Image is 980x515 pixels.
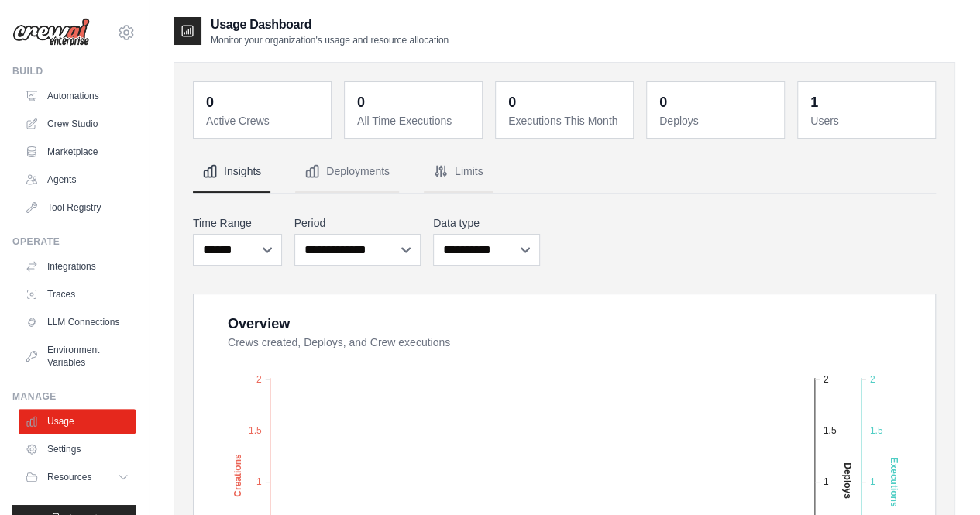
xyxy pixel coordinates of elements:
[19,409,136,434] a: Usage
[256,374,262,385] tspan: 2
[824,374,829,385] tspan: 2
[19,167,136,192] a: Agents
[508,113,624,129] dt: Executions This Month
[12,390,136,403] div: Manage
[19,139,136,164] a: Marketplace
[12,18,90,47] img: Logo
[19,338,136,375] a: Environment Variables
[824,476,829,487] tspan: 1
[228,313,290,335] div: Overview
[433,215,540,231] label: Data type
[12,65,136,77] div: Build
[193,151,270,193] button: Insights
[870,374,875,385] tspan: 2
[19,254,136,279] a: Integrations
[193,151,936,193] nav: Tabs
[211,34,449,46] p: Monitor your organization's usage and resource allocation
[19,84,136,108] a: Automations
[19,310,136,335] a: LLM Connections
[294,215,421,231] label: Period
[357,113,473,129] dt: All Time Executions
[424,151,493,193] button: Limits
[19,195,136,220] a: Tool Registry
[508,91,516,113] div: 0
[12,235,136,248] div: Operate
[810,113,926,129] dt: Users
[842,462,853,499] text: Deploys
[249,425,262,436] tspan: 1.5
[357,91,365,113] div: 0
[19,465,136,489] button: Resources
[47,471,91,483] span: Resources
[211,15,449,34] h2: Usage Dashboard
[193,215,282,231] label: Time Range
[19,282,136,307] a: Traces
[659,91,667,113] div: 0
[19,112,136,136] a: Crew Studio
[810,91,818,113] div: 1
[19,437,136,462] a: Settings
[228,335,916,350] dt: Crews created, Deploys, and Crew executions
[206,91,214,113] div: 0
[206,113,322,129] dt: Active Crews
[232,454,243,497] text: Creations
[295,151,399,193] button: Deployments
[256,476,262,487] tspan: 1
[870,476,875,487] tspan: 1
[870,425,883,436] tspan: 1.5
[824,425,837,436] tspan: 1.5
[659,113,775,129] dt: Deploys
[889,458,899,507] text: Executions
